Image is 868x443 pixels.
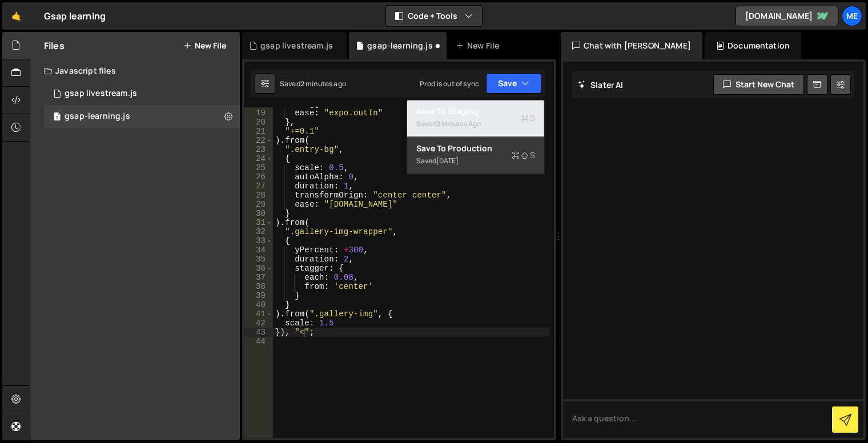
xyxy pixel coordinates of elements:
[244,209,273,218] div: 30
[260,40,333,51] div: gsap livestream.js
[244,200,273,209] div: 29
[456,40,504,51] div: New File
[244,328,273,337] div: 43
[244,291,273,300] div: 39
[244,337,273,346] div: 44
[416,106,535,117] div: Save to Staging
[713,74,804,95] button: Start new chat
[244,273,273,282] div: 37
[244,163,273,172] div: 25
[420,79,479,88] div: Prod is out of sync
[44,105,240,128] div: 16650/45383.js
[521,112,535,124] span: S
[705,32,801,59] div: Documentation
[486,73,541,94] button: Save
[244,300,273,309] div: 40
[244,236,273,245] div: 33
[561,32,702,59] div: Chat with [PERSON_NAME]
[244,227,273,236] div: 32
[842,6,862,26] a: Me
[244,145,273,154] div: 23
[512,150,535,161] span: S
[244,255,273,264] div: 35
[44,9,106,23] div: Gsap learning
[183,41,226,50] button: New File
[244,191,273,200] div: 28
[244,172,273,182] div: 26
[44,82,240,105] div: 16650/45950.js
[436,156,459,166] div: [DATE]
[2,2,30,30] a: 🤙
[386,6,482,26] button: Code + Tools
[65,88,137,99] div: gsap livestream.js
[280,79,346,88] div: Saved
[367,40,433,51] div: gsap-learning.js
[244,154,273,163] div: 24
[244,319,273,328] div: 42
[244,127,273,136] div: 21
[244,309,273,319] div: 41
[30,59,240,82] div: Javascript files
[736,6,838,26] a: [DOMAIN_NAME]
[416,117,535,131] div: Saved
[54,113,61,122] span: 1
[436,119,481,128] div: 2 minutes ago
[244,282,273,291] div: 38
[300,79,346,88] div: 2 minutes ago
[44,39,65,52] h2: Files
[244,182,273,191] div: 27
[416,143,535,154] div: Save to Production
[244,118,273,127] div: 20
[244,264,273,273] div: 36
[244,136,273,145] div: 22
[244,218,273,227] div: 31
[407,137,544,174] button: Save to ProductionS Saved[DATE]
[407,100,544,137] button: Save to StagingS Saved2 minutes ago
[244,245,273,255] div: 34
[416,154,535,168] div: Saved
[65,111,130,122] div: gsap-learning.js
[244,108,273,118] div: 19
[578,79,624,90] h2: Slater AI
